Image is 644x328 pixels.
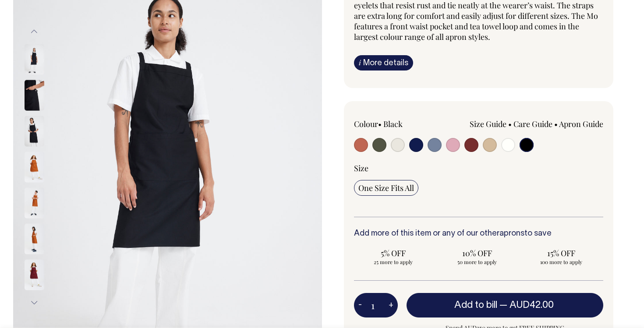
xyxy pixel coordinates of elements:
img: Mo Apron [25,44,44,74]
input: 10% OFF 50 more to apply [438,245,517,268]
span: 15% OFF [526,248,596,258]
input: One Size Fits All [354,180,418,196]
a: Care Guide [513,119,552,129]
h6: Add more of this item or any of our other to save [354,229,603,238]
img: rust [25,223,44,254]
span: • [378,119,382,129]
span: 5% OFF [358,248,428,258]
img: black [25,80,44,110]
div: Colour [354,119,454,129]
label: Black [383,119,403,129]
img: black [25,116,44,146]
span: AUD42.00 [510,301,554,310]
button: + [384,296,398,314]
span: 25 more to apply [358,258,428,265]
span: • [554,119,558,129]
img: rust [25,152,44,182]
span: One Size Fits All [358,183,414,193]
span: i [359,58,361,67]
button: Previous [28,22,41,42]
span: 100 more to apply [526,258,596,265]
a: Apron Guide [559,119,603,129]
button: Next [28,293,41,312]
span: — [499,301,556,310]
a: aprons [499,230,524,237]
span: 10% OFF [442,248,513,258]
button: Add to bill —AUD42.00 [407,293,603,317]
input: 5% OFF 25 more to apply [354,245,433,268]
img: burgundy [25,259,44,290]
span: 50 more to apply [442,258,513,265]
a: iMore details [354,55,413,71]
div: Size [354,163,603,173]
img: rust [25,187,44,218]
input: 15% OFF 100 more to apply [522,245,601,268]
span: • [508,119,512,129]
span: Add to bill [454,301,497,310]
a: Size Guide [470,119,506,129]
button: - [354,296,366,314]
